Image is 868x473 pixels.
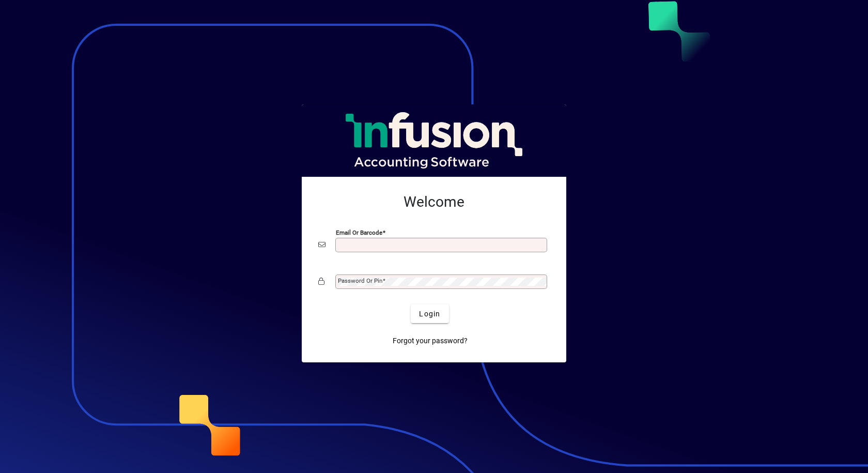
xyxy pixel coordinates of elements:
a: Forgot your password? [389,331,472,350]
button: Login [411,304,448,323]
span: Login [419,309,440,319]
h2: Welcome [318,193,550,211]
span: Forgot your password? [393,335,468,346]
mat-label: Email or Barcode [336,229,382,236]
mat-label: Password or Pin [338,277,382,284]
